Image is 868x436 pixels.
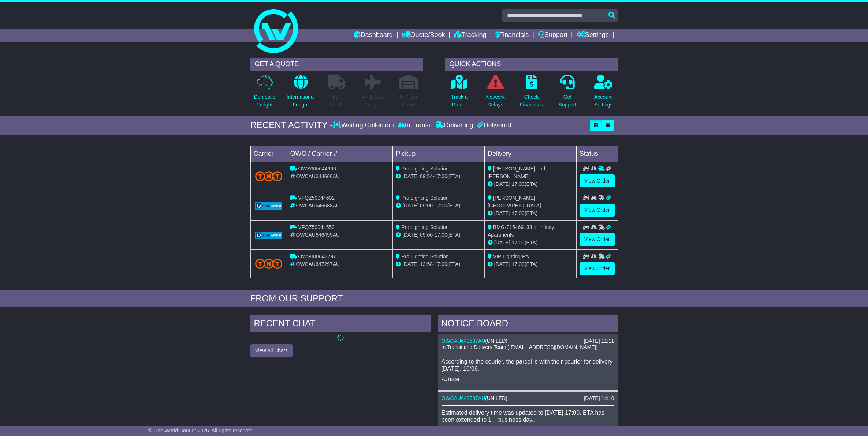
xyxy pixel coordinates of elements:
p: Account Settings [594,93,613,109]
div: - (ETA) [396,231,481,239]
span: 17:00 [435,232,447,238]
span: [DATE] [402,261,418,267]
span: 17:00 [435,173,447,179]
span: 09:54 [420,173,433,179]
div: QUICK ACTIONS [445,58,618,71]
span: [DATE] [494,261,510,267]
div: Estimated delivery time was updated to [DATE] 17:00. ETA has been extended to 1 + business day.. [442,409,614,423]
img: TNT_Domestic.png [255,171,283,181]
div: RECENT ACTIVITY - [250,120,333,131]
span: 17:00 [512,181,525,187]
span: OWS000644666 [298,166,336,172]
a: View Order [580,204,615,217]
p: -Grace [442,376,614,383]
span: In Transit and Delivery Team ([EMAIL_ADDRESS][DOMAIN_NAME]) [442,344,598,350]
span: BMG-715469133 of Infinity Apartments [488,224,554,238]
a: OWCAU643587AU [442,338,485,344]
a: InternationalFreight [286,74,315,113]
img: GetCarrierServiceLogo [255,202,283,210]
a: DomesticFreight [253,74,275,113]
div: [DATE] 14:10 [584,395,614,402]
span: 13:58 [420,261,433,267]
span: 09:00 [420,203,433,208]
span: [PERSON_NAME][GEOGRAPHIC_DATA] [488,195,541,208]
span: © One World Courier 2025. All rights reserved. [148,428,254,433]
span: 17:00 [435,203,447,208]
a: Quote/Book [402,29,445,42]
div: RECENT CHAT [250,315,431,334]
td: Pickup [393,146,485,162]
p: Air & Sea Freight [362,93,384,109]
a: Support [538,29,567,42]
a: GetSupport [558,74,577,113]
span: 17:00 [512,261,525,267]
div: [DATE] 11:11 [584,338,614,344]
div: (ETA) [488,210,573,217]
a: Track aParcel [451,74,468,113]
td: OWC / Carrier # [287,146,393,162]
p: Air / Sea Depot [399,93,419,109]
a: Settings [577,29,609,42]
div: (ETA) [488,180,573,188]
span: Pro Lighting Solution [401,166,448,172]
span: [DATE] [402,232,418,238]
p: Track a Parcel [451,93,468,109]
button: View All Chats [250,344,293,357]
a: View Order [580,174,615,187]
span: Pro Lighting Solution [401,224,448,230]
span: OWCAU646495AU [296,232,340,238]
div: FROM OUR SUPPORT [250,293,618,304]
p: Check Financials [520,93,543,109]
a: OWCAU643587AU [442,395,485,401]
span: 09:00 [420,232,433,238]
span: [DATE] [494,181,510,187]
div: Waiting Collection [333,121,395,129]
div: GET A QUOTE [250,58,423,71]
span: VFQZ50044553 [298,224,335,230]
span: 17:00 [435,261,447,267]
td: Delivery [484,146,576,162]
span: [PERSON_NAME] and [PERSON_NAME] [488,166,545,179]
div: (ETA) [488,260,573,268]
span: VFQZ50044602 [298,195,335,201]
td: Status [576,146,618,162]
span: [DATE] [494,240,510,245]
p: International Freight [287,93,315,109]
p: Full Loads [328,93,346,109]
span: [DATE] [402,203,418,208]
span: Pro Lighting Solution [401,253,448,259]
a: View Order [580,262,615,275]
div: Delivered [475,121,511,129]
span: UNILED [487,395,506,401]
a: View Order [580,233,615,246]
p: Get Support [558,93,576,109]
img: TNT_Domestic.png [255,259,283,268]
span: OWCAU644666AU [296,173,340,179]
div: NOTICE BOARD [438,315,618,334]
div: (ETA) [488,239,573,247]
span: VIP Lighting Pty [493,253,529,259]
span: 17:00 [512,240,525,245]
div: Delivering [434,121,475,129]
img: GetCarrierServiceLogo [255,232,283,239]
span: [DATE] [402,173,418,179]
div: - (ETA) [396,173,481,180]
div: ( ) [442,395,614,402]
span: Pro Lighting Solution [401,195,448,201]
a: Dashboard [354,29,393,42]
span: UNILED [487,338,506,344]
p: Domestic Freight [254,93,275,109]
a: CheckFinancials [519,74,543,113]
div: ( ) [442,338,614,344]
span: 17:00 [512,210,525,216]
div: In Transit [396,121,434,129]
span: [DATE] [494,210,510,216]
a: AccountSettings [594,74,613,113]
td: Carrier [250,146,287,162]
a: Financials [495,29,529,42]
div: - (ETA) [396,260,481,268]
p: Network Delays [486,93,504,109]
p: According to the courier, the parcel is with their courier for delivery [DATE], 16/09. [442,358,614,372]
span: OWCAU647297AU [296,261,340,267]
span: OWS000647297 [298,253,336,259]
